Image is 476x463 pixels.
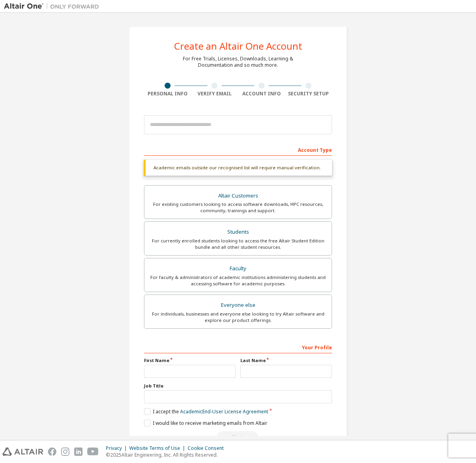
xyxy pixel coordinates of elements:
div: Verify Email [191,91,238,97]
label: Job Title [144,383,332,389]
label: I accept the [144,408,268,415]
img: altair_logo.svg [2,448,43,456]
div: Academic emails outside our recognised list will require manual verification. [144,160,332,176]
img: instagram.svg [61,448,69,456]
div: Website Terms of Use [129,445,188,451]
img: linkedin.svg [74,448,83,456]
div: Altair Customers [149,190,327,201]
div: Cookie Consent [188,445,228,451]
div: Read and acccept EULA to continue [144,431,332,443]
div: For Free Trials, Licenses, Downloads, Learning & Documentation and so much more. [183,56,293,68]
div: For faculty & administrators of academic institutions administering students and accessing softwa... [149,274,327,287]
div: Everyone else [149,300,327,311]
img: Altair One [4,2,103,10]
div: Your Profile [144,341,332,353]
div: For currently enrolled students looking to access the free Altair Student Edition bundle and all ... [149,238,327,250]
div: Account Info [238,91,285,97]
img: facebook.svg [48,448,56,456]
div: Students [149,227,327,238]
a: Academic End-User License Agreement [180,408,268,415]
p: © 2025 Altair Engineering, Inc. All Rights Reserved. [106,451,228,458]
label: First Name [144,357,236,364]
div: Security Setup [285,91,332,97]
label: I would like to receive marketing emails from Altair [144,420,267,426]
div: For individuals, businesses and everyone else looking to try Altair software and explore our prod... [149,311,327,324]
img: youtube.svg [87,448,99,456]
div: Account Type [144,143,332,156]
div: Faculty [149,263,327,274]
div: Personal Info [144,91,191,97]
div: For existing customers looking to access software downloads, HPC resources, community, trainings ... [149,201,327,214]
label: Last Name [240,357,332,364]
div: Create an Altair One Account [174,41,302,51]
div: Privacy [106,445,129,451]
